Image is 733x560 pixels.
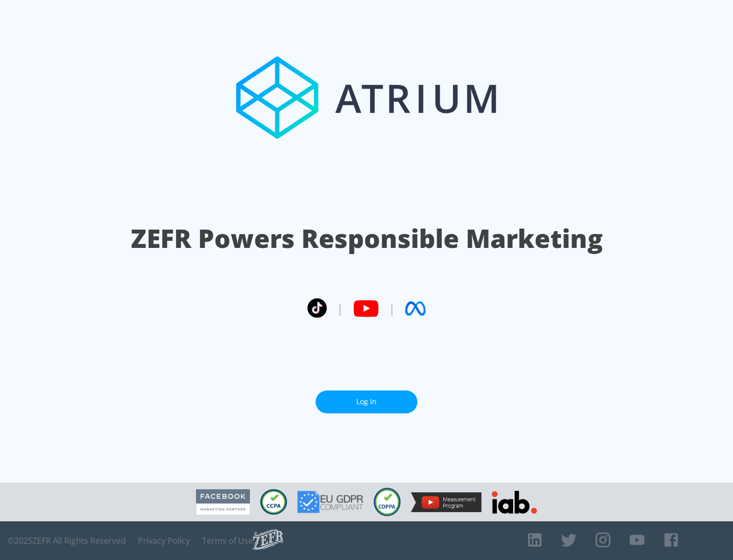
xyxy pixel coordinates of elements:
img: IAB [492,491,537,514]
a: Log In [316,390,417,413]
span: | [337,301,343,316]
img: COPPA Compliant [374,488,401,516]
img: YouTube Measurement Program [411,492,482,512]
img: CCPA Compliant [260,489,287,515]
a: Privacy Policy [138,536,190,546]
img: GDPR Compliant [297,491,363,513]
span: | [389,301,395,316]
span: © 2025 ZEFR All Rights Reserved [8,536,126,546]
h1: ZEFR Powers Responsible Marketing [131,221,603,256]
a: Terms of Use [202,536,253,546]
img: Facebook Marketing Partner [196,489,250,515]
